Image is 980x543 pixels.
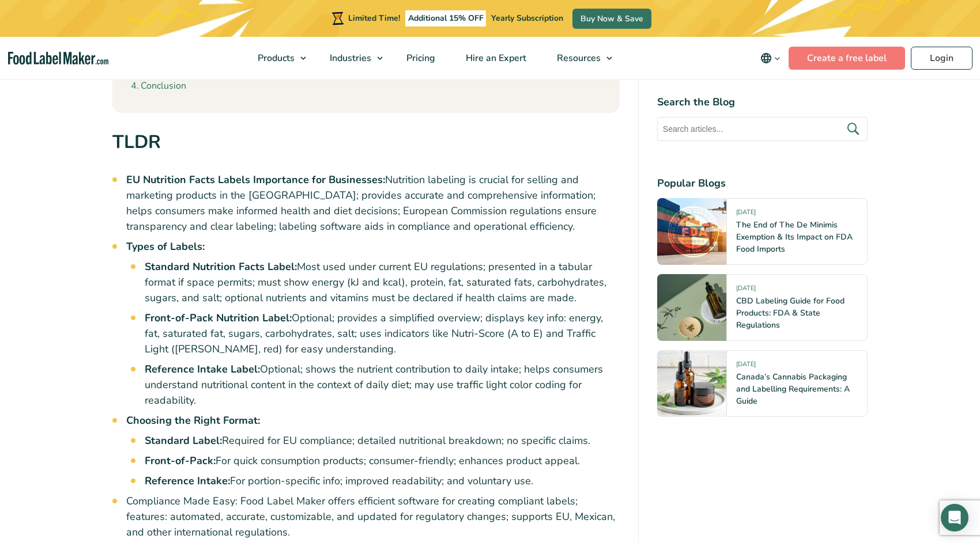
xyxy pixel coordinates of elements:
[243,37,312,79] a: Products
[126,493,620,540] li: Compliance Made Easy: Food Label Maker offers efficient software for creating compliant labels; f...
[145,362,260,376] strong: Reference Intake Label:
[8,52,108,65] a: Food Label Maker homepage
[752,47,789,70] button: Change language
[572,9,651,29] a: Buy Now & Save
[657,176,868,191] h4: Popular Blogs
[131,79,186,94] a: Conclusion
[145,311,292,325] strong: Front-of-Pack Nutrition Label:
[126,173,385,187] strong: EU Nutrition Facts Labels Importance for Businesses:
[126,413,260,427] strong: Choosing the Right Format:
[126,172,620,234] li: Nutrition labeling is crucial for selling and marketing products in the [GEOGRAPHIC_DATA]; provid...
[542,37,618,79] a: Resources
[403,52,436,64] span: Pricing
[326,52,372,64] span: Industries
[451,37,539,79] a: Hire an Expert
[145,433,620,449] li: Required for EU compliance; detailed nutritional breakdown; no specific claims.
[736,371,850,407] a: Canada’s Cannabis Packaging and Labelling Requirements: A Guide
[145,434,222,447] strong: Standard Label:
[254,52,296,64] span: Products
[736,360,756,373] span: [DATE]
[145,473,620,489] li: For portion-specific info; improved readability; and voluntary use.
[145,259,620,306] li: Most used under current EU regulations; presented in a tabular format if space permits; must show...
[736,208,756,221] span: [DATE]
[736,295,845,331] a: CBD Labeling Guide for Food Products: FDA & State Regulations
[657,94,868,110] h4: Search the Blog
[315,37,389,79] a: Industries
[911,47,973,70] a: Login
[789,47,905,70] a: Create a free label
[145,453,620,469] li: For quick consumption products; consumer-friendly; enhances product appeal.
[348,13,400,24] span: Limited Time!
[491,13,563,24] span: Yearly Subscription
[145,454,216,468] strong: Front-of-Pack:
[941,504,968,531] div: Open Intercom Messenger
[145,260,297,274] strong: Standard Nutrition Facts Label:
[736,219,853,255] a: The End of The De Minimis Exemption & Its Impact on FDA Food Imports
[145,474,230,488] strong: Reference Intake:
[145,362,620,408] li: Optional; shows the nutrient contribution to daily intake; helps consumers understand nutritional...
[145,310,620,357] li: Optional; provides a simplified overview; displays key info: energy, fat, saturated fat, sugars, ...
[462,52,527,64] span: Hire an Expert
[391,37,448,79] a: Pricing
[736,284,756,297] span: [DATE]
[405,10,487,26] span: Additional 15% OFF
[126,240,205,253] strong: Types of Labels:
[553,52,602,64] span: Resources
[657,117,868,141] input: Search articles...
[112,130,161,154] strong: TLDR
